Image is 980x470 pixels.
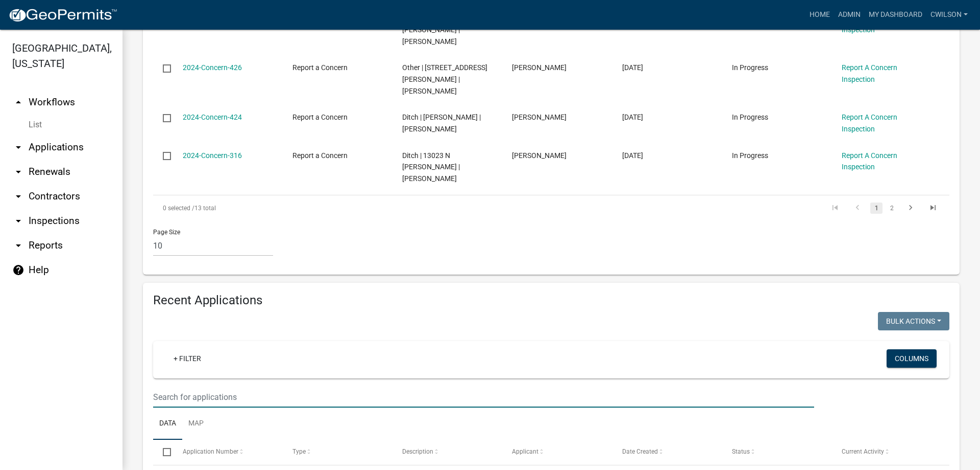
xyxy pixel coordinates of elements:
datatable-header-cell: Status [722,440,832,464]
button: Bulk Actions [878,312,949,330]
span: 06/06/2024 [622,151,643,160]
h4: Recent Applications [153,293,949,308]
a: Report A Concern Inspection [842,14,897,34]
span: In Progress [732,63,768,72]
datatable-header-cell: Type [283,440,393,464]
span: Other | 3220 Wilbur Road | Brandon Love [402,63,487,95]
datatable-header-cell: Date Created [612,440,722,464]
datatable-header-cell: Applicant [502,440,612,464]
datatable-header-cell: Select [153,440,173,464]
a: go to last page [923,203,943,214]
i: arrow_drop_down [12,166,24,178]
span: 0 selected / [163,205,194,212]
span: In Progress [732,113,768,121]
span: In Progress [732,151,768,160]
a: 2024-Concern-424 [183,113,242,121]
i: arrow_drop_down [12,215,24,227]
a: 2024-Concern-316 [183,151,242,160]
a: 1 [870,203,883,214]
datatable-header-cell: Current Activity [832,440,942,464]
a: Report A Concern Inspection [842,63,897,83]
span: Applicant [512,448,538,455]
span: Current Activity [842,448,884,455]
i: arrow_drop_down [12,190,24,203]
span: 07/23/2024 [622,113,643,121]
a: Data [153,408,182,440]
div: 13 total [153,195,468,221]
span: Description [402,448,433,455]
span: Report a Concern [292,113,348,121]
datatable-header-cell: Description [393,440,502,464]
a: go to previous page [848,203,867,214]
span: Ditch | Jacob Lane | Jim Eaker [402,113,481,133]
li: page 2 [884,199,899,217]
span: Zachary VanBibber [512,151,567,160]
a: cwilson [926,5,972,25]
a: Map [182,408,210,440]
a: 2 [886,203,898,214]
span: Lisa Plummer [512,113,567,121]
li: page 1 [869,199,884,217]
span: Date Created [622,448,658,455]
datatable-header-cell: Application Number [173,440,282,464]
span: Status [732,448,750,455]
a: Admin [834,5,865,25]
span: Other | 13475 Allison Road | Betty Altmeyer [402,14,487,46]
a: go to first page [825,203,845,214]
i: arrow_drop_down [12,239,24,252]
a: go to next page [901,203,920,214]
input: Search for applications [153,387,814,408]
span: Ditch | 13023 N Allman | Max Wise [402,151,460,183]
span: Report a Concern [292,63,348,72]
span: Application Number [183,448,238,455]
a: Home [805,5,834,25]
span: Type [292,448,306,455]
i: arrow_drop_down [12,141,24,153]
span: Lisa Plummer [512,63,567,72]
a: 2024-Concern-426 [183,63,242,72]
i: help [12,264,24,276]
a: My Dashboard [865,5,926,25]
span: 07/24/2024 [622,63,643,72]
span: Report a Concern [292,151,348,160]
a: Report A Concern Inspection [842,151,897,171]
button: Columns [887,349,937,368]
a: Report A Concern Inspection [842,113,897,133]
a: + Filter [165,349,209,368]
i: arrow_drop_up [12,96,24,108]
